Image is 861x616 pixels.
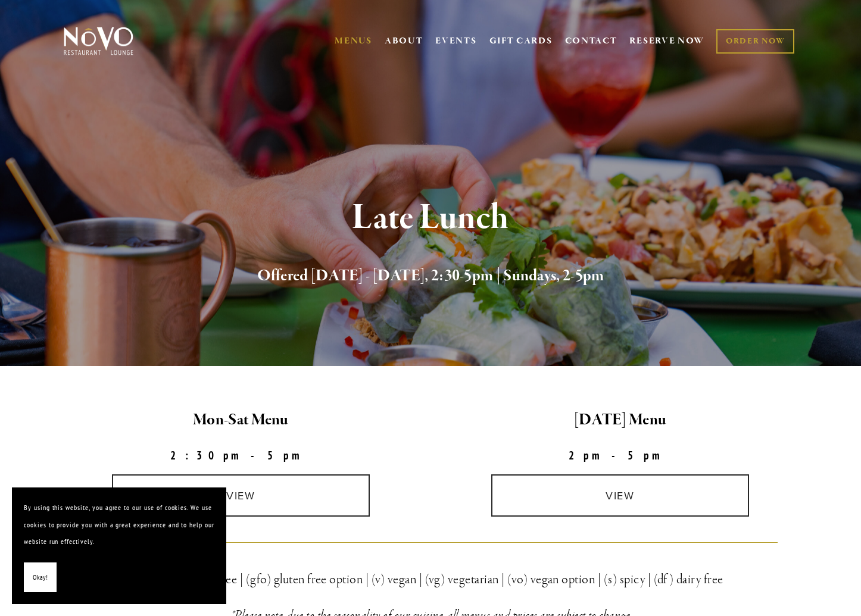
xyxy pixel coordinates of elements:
strong: 2:30pm-5pm [170,448,312,462]
img: Novo Restaurant &amp; Lounge [61,26,136,56]
a: CONTACT [565,30,617,52]
a: view [491,474,750,517]
a: EVENTS [435,35,476,47]
p: By using this website, you agree to our use of cookies. We use cookies to provide you with a grea... [24,499,214,551]
a: MENUS [335,35,372,47]
h2: Offered [DATE] - [DATE], 2:30-5pm | Sundays, 2-5pm [83,264,778,289]
h2: Mon-Sat Menu [61,408,420,433]
section: Cookie banner [12,487,226,604]
strong: 2pm-5pm [569,448,672,462]
span: Okay! [33,569,48,586]
a: ABOUT [385,35,423,47]
h1: Late Lunch [83,199,778,237]
button: Okay! [24,562,57,593]
h2: [DATE] Menu [441,408,800,433]
h3: key: (gf) gluten free | (gfo) gluten free option | (v) vegan | (vg) vegetarian | (vo) vegan optio... [83,569,778,590]
a: GIFT CARDS [489,30,553,52]
a: ORDER NOW [716,29,794,54]
a: view [112,474,370,517]
a: RESERVE NOW [629,30,704,52]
